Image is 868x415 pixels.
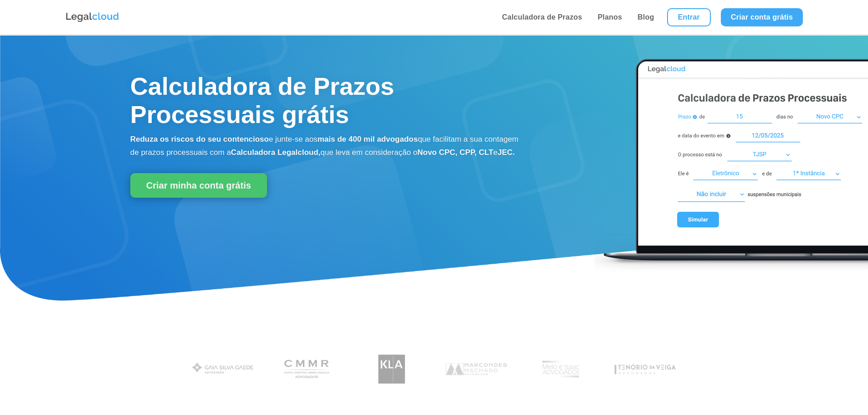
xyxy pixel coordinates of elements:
a: Criar minha conta grátis [130,173,267,198]
b: Novo CPC, CPP, CLT [417,148,493,157]
img: Gaia Silva Gaede Advogados Associados [188,350,258,389]
b: JEC. [498,148,515,157]
a: Criar conta grátis [721,8,803,26]
img: Logo da Legalcloud [65,11,120,23]
b: mais de 400 mil advogados [318,135,418,143]
img: Tenório da Veiga Advogados [610,350,680,389]
b: Reduza os riscos do seu contencioso [130,135,269,143]
b: Calculadora Legalcloud, [231,148,321,157]
a: Entrar [667,8,711,26]
img: Profissionais do escritório Melo e Isaac Advogados utilizam a Legalcloud [526,350,596,389]
img: Calculadora de Prazos Processuais Legalcloud [595,49,868,273]
img: Marcondes Machado Advogados utilizam a Legalcloud [442,350,511,389]
img: Costa Martins Meira Rinaldi Advogados [272,350,342,389]
p: e junte-se aos que facilitam a sua contagem de prazos processuais com a que leva em consideração o e [130,133,521,159]
img: Koury Lopes Advogados [357,350,426,389]
a: Calculadora de Prazos Processuais Legalcloud [595,266,868,274]
span: Calculadora de Prazos Processuais grátis [130,72,394,128]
